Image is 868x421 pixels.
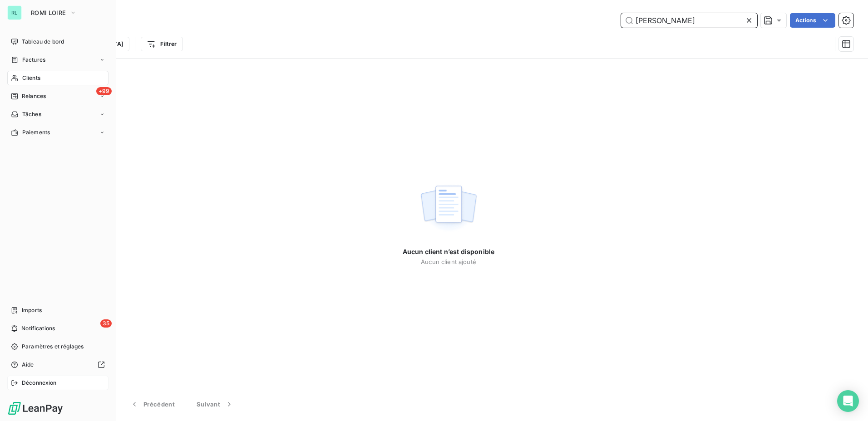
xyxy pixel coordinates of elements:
button: Précédent [119,395,186,414]
span: Factures [22,56,45,64]
img: Logo LeanPay [7,401,64,416]
a: Factures [7,53,108,67]
span: +99 [96,87,112,95]
span: 35 [100,319,112,328]
span: Tâches [22,110,41,118]
span: ROMI LOIRE [31,9,66,16]
div: RL [7,5,22,20]
img: empty state [419,181,478,237]
span: Aide [22,361,34,369]
a: Clients [7,71,108,85]
div: Open Intercom Messenger [837,390,859,412]
span: Paiements [22,128,50,137]
a: Aide [7,357,108,372]
input: Rechercher [621,13,757,28]
span: Aucun client ajouté [421,258,476,265]
span: Notifications [21,324,55,333]
a: Tableau de bord [7,34,108,49]
span: Déconnexion [22,379,57,387]
a: +99Relances [7,89,108,103]
span: Aucun client n’est disponible [403,247,494,256]
a: Imports [7,303,108,318]
a: Paramètres et réglages [7,339,108,354]
span: Relances [22,92,46,100]
span: Tableau de bord [22,38,64,46]
span: Clients [22,74,40,82]
span: Paramètres et réglages [22,343,84,351]
a: Paiements [7,125,108,140]
button: Filtrer [141,37,182,51]
span: Imports [22,306,42,314]
button: Suivant [186,395,245,414]
button: Actions [790,13,835,28]
a: Tâches [7,107,108,122]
